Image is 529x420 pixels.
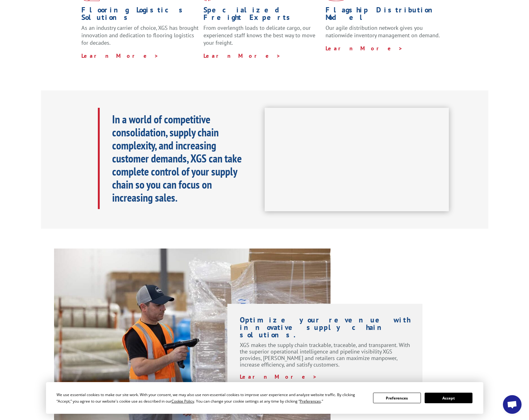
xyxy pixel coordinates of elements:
[373,393,421,403] button: Preferences
[57,391,366,404] div: We use essential cookies to make our site work. With your consent, we may also use non-essential ...
[300,399,321,404] span: Preferences
[81,52,159,59] a: Learn More >
[240,342,410,373] p: XGS makes the supply chain trackable, traceable, and transparent. With the superior operational i...
[265,108,449,212] iframe: XGS Logistics Solutions
[46,382,483,414] div: Cookie Consent Prompt
[81,24,198,46] span: As an industry carrier of choice, XGS has brought innovation and dedication to flooring logistics...
[203,6,321,24] h1: Specialized Freight Experts
[81,6,199,24] h1: Flooring Logistics Solutions
[425,393,472,403] button: Accept
[326,24,440,39] span: Our agile distribution network gives you nationwide inventory management on demand.
[503,395,522,414] div: Open chat
[112,112,242,205] b: In a world of competitive consolidation, supply chain complexity, and increasing customer demands...
[326,6,443,24] h1: Flagship Distribution Model
[203,24,321,52] p: From overlength loads to delicate cargo, our experienced staff knows the best way to move your fr...
[326,45,403,52] a: Learn More >
[240,316,410,342] h1: Optimize your revenue with innovative supply chain solutions.
[203,52,281,59] a: Learn More >
[171,399,194,404] span: Cookie Policy
[240,373,317,380] a: Learn More >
